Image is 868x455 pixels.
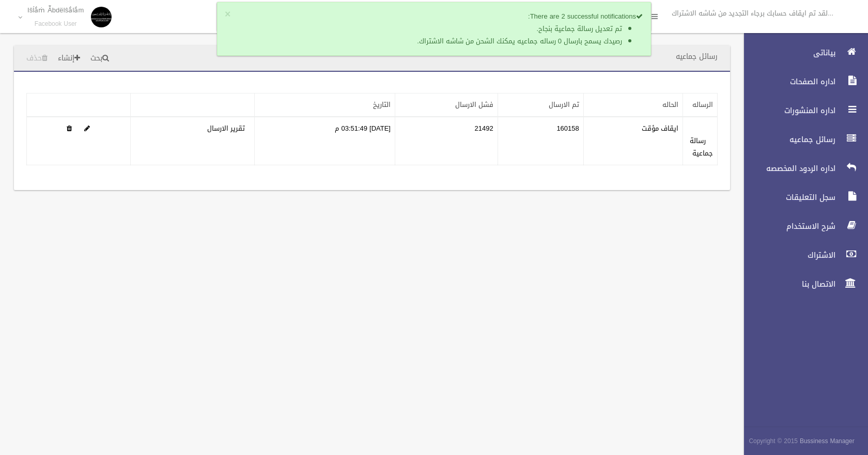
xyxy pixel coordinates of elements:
[735,186,868,209] a: سجل التعليقات
[735,163,839,174] span: اداره الردود المخصصه
[735,244,868,266] a: الاشتراك
[735,221,839,231] span: شرح الاستخدام
[528,10,643,23] strong: There are 2 successful notifications:
[735,76,839,87] span: اداره الصفحات
[455,98,493,111] a: فشل الارسال
[244,23,622,35] li: تم تعديل رسالة جماعية بنجاح.
[735,70,868,93] a: اداره الصفحات
[800,435,855,447] strong: Bussiness Manager
[735,41,868,64] a: بياناتى
[27,20,84,28] small: Facebook User
[735,250,839,260] span: الاشتراك
[54,49,84,68] a: إنشاء
[583,93,683,117] th: الحاله
[254,117,395,165] td: [DATE] 03:51:49 م
[735,215,868,238] a: شرح الاستخدام
[498,117,583,165] td: 160158
[225,9,230,20] button: ×
[27,6,84,14] p: Iŝĺắṁ Ẫbdëlŝắlắm
[373,98,391,111] a: التاريخ
[735,99,868,122] a: اداره المنشورات
[683,93,718,117] th: الرساله
[690,134,714,160] a: رسالة جماعية
[749,435,798,447] span: Copyright © 2015
[735,105,839,116] span: اداره المنشورات
[735,48,839,58] span: بياناتى
[735,134,839,145] span: رسائل جماعيه
[735,279,839,289] span: الاتصال بنا
[735,157,868,180] a: اداره الردود المخصصه
[395,117,498,165] td: 21492
[549,98,579,111] a: تم الارسال
[86,49,113,68] a: بحث
[735,128,868,151] a: رسائل جماعيه
[244,35,622,48] li: رصيدك يسمح بارسال 0 رساله جماعيه يمكنك الشحن من شاشه الاشتراك.
[663,46,730,67] header: رسائل جماعيه
[207,122,245,135] a: تقرير الارسال
[735,192,839,202] span: سجل التعليقات
[84,122,90,135] a: Edit
[735,273,868,295] a: الاتصال بنا
[642,122,678,135] label: ايقاف مؤقت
